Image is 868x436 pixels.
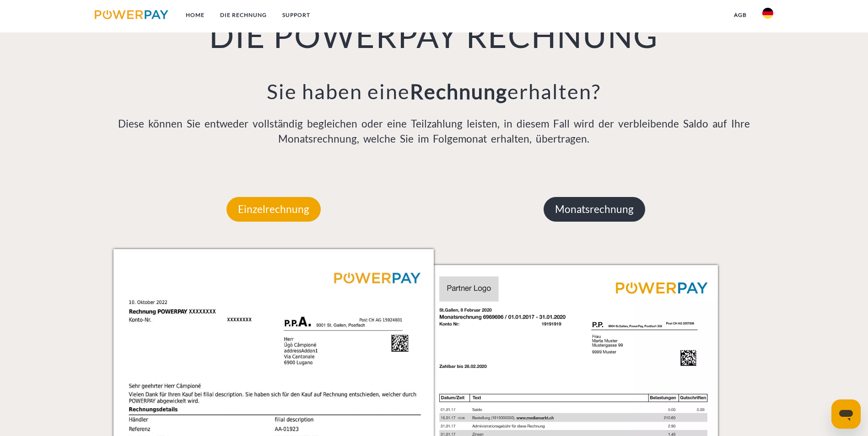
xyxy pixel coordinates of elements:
img: de [762,8,773,19]
b: Rechnung [410,79,507,104]
p: Einzelrechnung [226,197,321,222]
a: SUPPORT [275,7,318,23]
p: Diese können Sie entweder vollständig begleichen oder eine Teilzahlung leisten, in diesem Fall wi... [113,116,755,147]
a: Home [178,7,212,23]
iframe: Schaltfläche zum Öffnen des Messaging-Fensters [831,399,861,429]
a: agb [726,7,755,23]
h3: Sie haben eine erhalten? [113,79,755,104]
p: Monatsrechnung [544,197,645,222]
img: logo-powerpay.svg [95,10,168,19]
h1: DIE POWERPAY RECHNUNG [113,15,755,56]
a: DIE RECHNUNG [212,7,275,23]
